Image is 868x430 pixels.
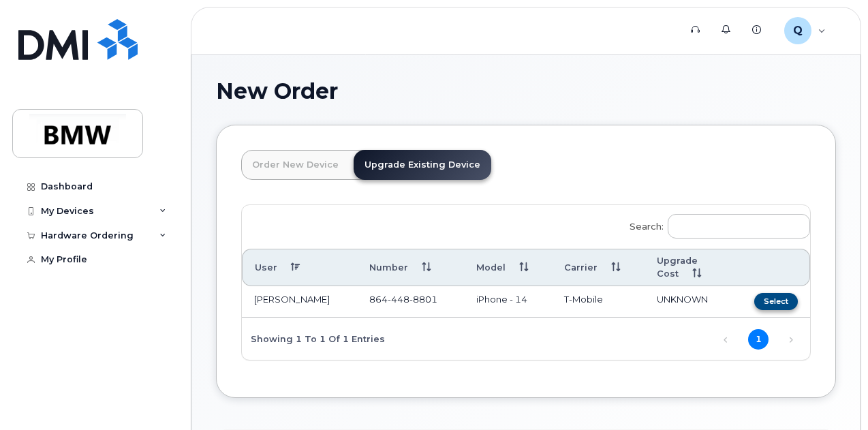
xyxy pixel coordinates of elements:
[369,294,437,305] span: 864
[354,150,491,180] a: Upgrade Existing Device
[657,294,708,305] span: UNKNOWN
[464,286,552,318] td: iPhone - 14
[781,329,801,350] a: Next
[242,286,357,318] td: [PERSON_NAME]
[552,249,645,287] th: Carrier: activate to sort column ascending
[242,326,385,350] div: Showing 1 to 1 of 1 entries
[809,371,858,420] iframe: Messenger Launcher
[409,294,437,305] span: 8801
[715,329,736,350] a: Previous
[552,286,645,318] td: T-Mobile
[645,249,732,287] th: Upgrade Cost: activate to sort column ascending
[216,79,836,103] h1: New Order
[464,249,552,287] th: Model: activate to sort column ascending
[241,150,350,180] a: Order New Device
[357,249,464,287] th: Number: activate to sort column ascending
[388,294,409,305] span: 448
[621,205,810,243] label: Search:
[242,249,357,287] th: User: activate to sort column descending
[754,293,798,310] button: Select
[748,329,769,350] a: 1
[668,214,810,239] input: Search:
